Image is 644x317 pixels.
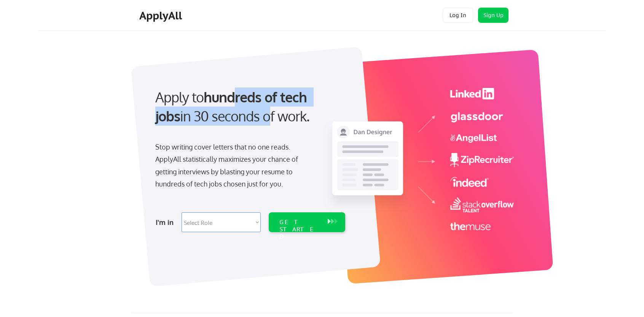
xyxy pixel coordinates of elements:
[155,141,312,190] div: Stop writing cover letters that no one reads. ApplyAll statistically maximizes your chance of get...
[155,88,310,124] strong: hundreds of tech jobs
[139,9,184,22] div: ApplyAll
[279,218,320,241] div: GET STARTED
[155,88,342,126] div: Apply to in 30 seconds of work.
[443,8,473,23] button: Log In
[478,8,509,23] button: Sign Up
[156,216,177,228] div: I'm in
